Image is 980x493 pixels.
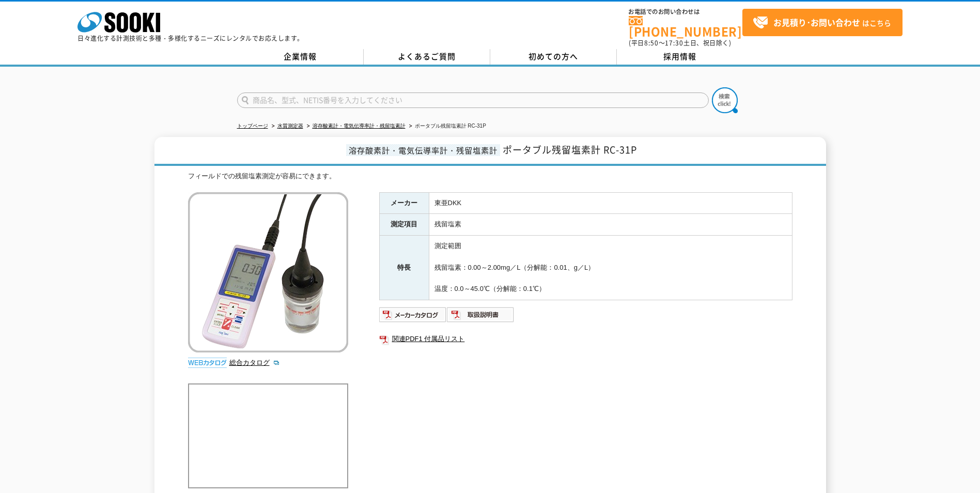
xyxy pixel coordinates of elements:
[277,123,303,129] a: 水質測定器
[77,35,304,41] p: 日々進化する計測技術と多種・多様化するニーズにレンタルでお応えします。
[379,306,447,323] img: メーカーカタログ
[379,236,429,300] th: 特長
[447,313,515,321] a: 取扱説明書
[229,359,280,366] a: 総合カタログ
[429,192,792,214] td: 東亜DKK
[188,171,792,182] div: フィールドでの残留塩素測定が容易にできます。
[346,144,500,156] span: 溶存酸素計・電気伝導率計・残留塩素計
[629,16,742,37] a: [PHONE_NUMBER]
[379,192,429,214] th: メーカー
[617,49,743,65] a: 採用情報
[644,38,659,48] span: 8:50
[665,38,683,48] span: 17:30
[712,87,738,113] img: btn_search.png
[742,9,903,36] a: お見積り･お問い合わせはこちら
[753,15,891,30] span: はこちら
[629,38,731,48] span: (平日 ～ 土日、祝日除く)
[188,192,348,352] img: ポータブル残留塩素計 RC-31P
[447,306,515,323] img: 取扱説明書
[237,123,268,129] a: トップページ
[503,143,637,157] span: ポータブル残留塩素計 RC-31P
[188,358,227,368] img: webカタログ
[364,49,490,65] a: よくあるご質問
[528,51,578,62] span: 初めての方へ
[629,9,742,15] span: お電話でのお問い合わせは
[429,236,792,300] td: 測定範囲 残留塩素：0.00～2.00mg／L（分解能：0.01、g／L） 温度：0.0～45.0℃（分解能：0.1℃）
[429,214,792,236] td: 残留塩素
[490,49,617,65] a: 初めての方へ
[773,16,860,28] strong: お見積り･お問い合わせ
[407,121,486,132] li: ポータブル残留塩素計 RC-31P
[237,93,709,108] input: 商品名、型式、NETIS番号を入力してください
[313,123,406,129] a: 溶存酸素計・電気伝導率計・残留塩素計
[379,214,429,236] th: 測定項目
[379,313,447,321] a: メーカーカタログ
[379,332,792,346] a: 関連PDF1 付属品リスト
[237,49,364,65] a: 企業情報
